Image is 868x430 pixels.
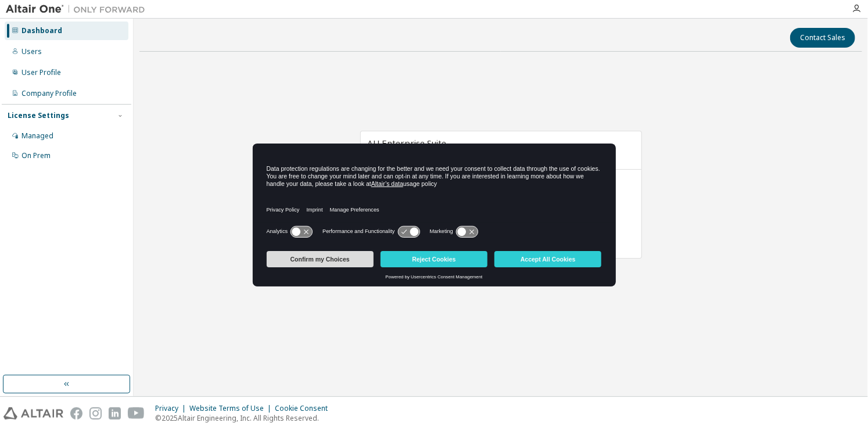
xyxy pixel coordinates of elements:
[21,131,53,141] div: Managed
[8,111,69,120] div: License Settings
[790,28,855,48] button: Contact Sales
[128,407,145,420] img: youtube.svg
[21,151,51,160] div: On Prem
[21,47,42,56] div: Users
[6,3,151,15] img: Altair One
[21,68,61,77] div: User Profile
[155,404,189,413] div: Privacy
[189,404,275,413] div: Website Terms of Use
[275,404,335,413] div: Cookie Consent
[3,407,63,420] img: altair_logo.svg
[368,137,447,149] span: AU Enterprise Suite
[21,89,77,98] div: Company Profile
[21,26,62,35] div: Dashboard
[109,407,121,420] img: linkedin.svg
[70,407,83,420] img: facebook.svg
[155,413,335,423] p: © 2025 Altair Engineering, Inc. All Rights Reserved.
[89,407,102,420] img: instagram.svg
